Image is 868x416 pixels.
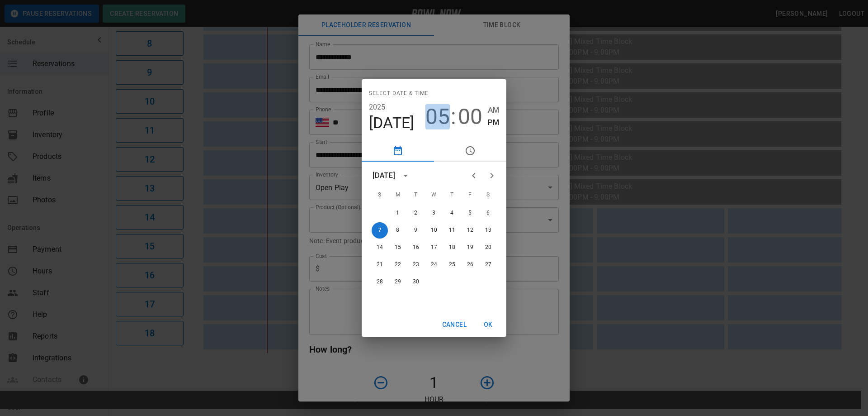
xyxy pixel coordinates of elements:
span: Select date & time [369,86,429,101]
button: 3 [426,205,442,221]
button: 1 [390,205,406,221]
span: Sunday [372,186,388,204]
button: 17 [426,239,442,256]
div: [DATE] [373,170,395,181]
button: 6 [480,205,496,221]
button: 05 [425,104,450,129]
button: 24 [426,257,442,273]
button: 26 [462,257,478,273]
button: OK [474,316,503,333]
span: Wednesday [426,186,442,204]
button: 4 [444,205,460,221]
button: 22 [390,257,406,273]
button: 25 [444,257,460,273]
button: 15 [390,239,406,256]
button: calendar view is open, switch to year view [398,168,413,183]
button: 29 [390,274,406,290]
button: 18 [444,239,460,256]
button: pick date [362,140,434,162]
button: 11 [444,222,460,239]
button: 7 [372,222,388,239]
button: 23 [408,257,424,273]
span: : [451,104,456,129]
button: 19 [462,239,478,256]
button: Cancel [439,316,470,333]
button: 12 [462,222,478,239]
span: Tuesday [408,186,424,204]
button: 8 [390,222,406,239]
button: 9 [408,222,424,239]
span: Saturday [480,186,496,204]
button: pick time [434,140,506,162]
span: Friday [462,186,478,204]
button: AM [488,104,499,116]
button: 2025 [369,101,386,114]
button: PM [488,116,499,129]
span: Monday [390,186,406,204]
button: 21 [372,257,388,273]
button: 13 [480,222,496,239]
button: 16 [408,239,424,256]
button: 20 [480,239,496,256]
button: 14 [372,239,388,256]
button: 2 [408,205,424,221]
button: 5 [462,205,478,221]
button: [DATE] [369,114,415,133]
button: 10 [426,222,442,239]
button: 27 [480,257,496,273]
span: Thursday [444,186,460,204]
button: 28 [372,274,388,290]
button: 00 [458,104,482,129]
button: 30 [408,274,424,290]
button: Previous month [465,167,483,185]
button: Next month [483,167,501,185]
